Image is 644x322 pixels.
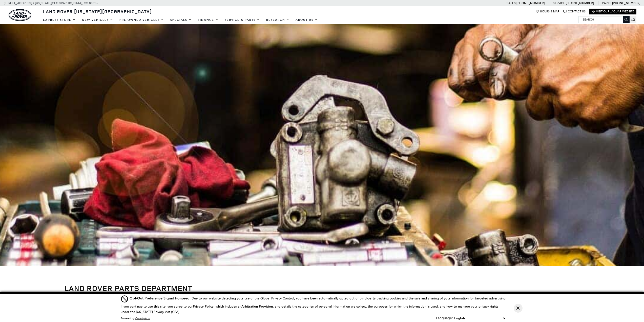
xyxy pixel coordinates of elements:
[592,10,634,13] a: Visit Our Jaguar Website
[535,10,559,13] a: Hours & Map
[516,1,545,5] a: [PHONE_NUMBER]
[4,1,98,5] a: [STREET_ADDRESS] • [US_STATE][GEOGRAPHIC_DATA], CO 80905
[566,1,594,5] a: [PHONE_NUMBER]
[563,10,586,13] a: Contact Us
[135,317,150,320] a: ComplyAuto
[9,9,31,21] a: land-rover
[40,15,79,24] a: EXPRESS STORE
[40,8,155,14] a: Land Rover [US_STATE][GEOGRAPHIC_DATA]
[43,8,152,14] span: Land Rover [US_STATE][GEOGRAPHIC_DATA]
[193,305,214,308] a: Privacy Policy
[130,296,192,301] span: Opt-Out Preference Signal Honored .
[9,9,31,21] img: Land Rover
[553,1,565,5] span: Service
[436,316,453,320] div: Language:
[167,15,195,24] a: Specials
[121,317,150,320] div: Powered by
[130,296,507,301] div: Due to our website detecting your use of the Global Privacy Control, you have been automatically ...
[40,15,321,24] nav: Main Navigation
[222,15,263,24] a: Service & Parts
[241,304,273,309] strong: Arbitration Provision
[121,305,498,314] p: If you continue to use this site, you agree to our , which includes an , and details the categori...
[507,1,516,5] span: Sales
[79,15,116,24] a: New Vehicles
[293,15,321,24] a: About Us
[195,15,222,24] a: Finance
[612,1,640,5] a: [PHONE_NUMBER]
[579,16,629,23] input: Search
[193,304,214,309] u: Privacy Policy
[263,15,293,24] a: Research
[65,284,580,292] h1: Land Rover Parts Department
[514,304,523,313] button: Close Button
[602,1,611,5] span: Parts
[116,15,167,24] a: Pre-Owned Vehicles
[453,315,507,321] select: Language Select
